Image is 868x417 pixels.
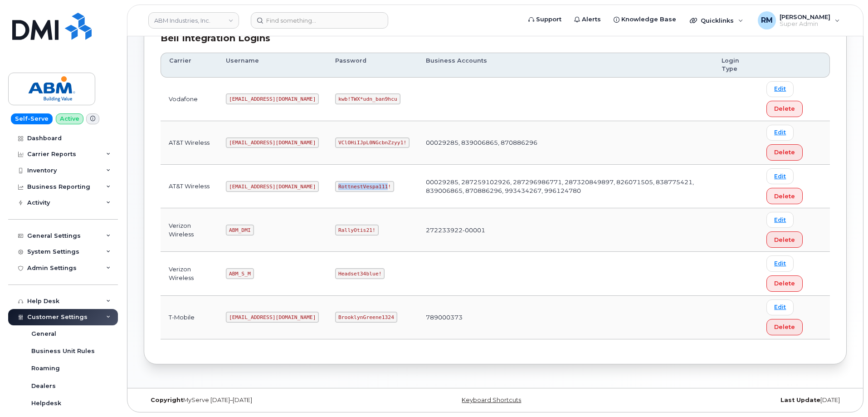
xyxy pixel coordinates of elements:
span: Delete [774,279,795,288]
th: Carrier [161,53,218,78]
button: Delete [766,188,803,204]
td: 00029285, 839006865, 870886296 [418,121,713,165]
input: Find something... [251,12,388,29]
span: Delete [774,104,795,113]
div: MyServe [DATE]–[DATE] [144,397,378,404]
td: 272233922-00001 [418,208,713,252]
a: Keyboard Shortcuts [462,397,521,403]
button: Delete [766,101,803,117]
code: ABM_DMI [226,225,254,235]
code: RallyOtis21! [335,225,378,235]
div: Rachel Miller [751,11,846,29]
code: VClOHiIJpL0NGcbnZzyy1! [335,137,410,148]
td: 00029285, 287259102926, 287296986771, 287320849897, 826071505, 838775421, 839006865, 870886296, 9... [418,165,713,208]
th: Business Accounts [418,53,713,78]
td: AT&T Wireless [161,165,218,208]
div: Bell Integration Logins [161,32,830,45]
td: T-Mobile [161,296,218,339]
button: Delete [766,231,803,248]
th: Login Type [713,53,758,78]
a: Edit [766,81,794,97]
code: [EMAIL_ADDRESS][DOMAIN_NAME] [226,312,319,323]
code: ABM_S_M [226,268,254,279]
a: Support [522,10,568,29]
button: Delete [766,275,803,292]
td: Vodafone [161,78,218,121]
th: Username [218,53,327,78]
td: 789000373 [418,296,713,339]
code: kwb!TWX*udn_ban9hcu [335,93,400,104]
a: Edit [766,168,794,184]
code: BrooklynGreene1324 [335,312,397,323]
button: Delete [766,319,803,335]
div: [DATE] [612,397,847,404]
a: ABM Industries, Inc. [148,12,239,29]
code: [EMAIL_ADDRESS][DOMAIN_NAME] [226,181,319,192]
span: Delete [774,235,795,244]
td: Verizon Wireless [161,208,218,252]
a: Edit [766,299,794,315]
strong: Last Update [780,397,820,403]
div: Quicklinks [683,11,750,29]
span: [PERSON_NAME] [780,13,830,20]
span: Knowledge Base [621,15,676,24]
a: Knowledge Base [607,10,683,29]
code: RottnestVespa111! [335,181,394,192]
span: Delete [774,148,795,157]
span: Support [536,15,561,24]
a: Edit [766,255,794,271]
a: Edit [766,212,794,228]
a: Edit [766,125,794,141]
span: Alerts [582,15,601,24]
span: RM [761,15,773,26]
strong: Copyright [151,397,183,403]
td: Verizon Wireless [161,252,218,295]
a: Alerts [568,10,607,29]
code: Headset34blue! [335,268,385,279]
span: Delete [774,323,795,331]
span: Delete [774,192,795,201]
button: Delete [766,144,803,161]
td: AT&T Wireless [161,121,218,165]
span: Super Admin [780,20,830,28]
code: [EMAIL_ADDRESS][DOMAIN_NAME] [226,137,319,148]
th: Password [327,53,418,78]
span: Quicklinks [701,17,734,24]
code: [EMAIL_ADDRESS][DOMAIN_NAME] [226,93,319,104]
